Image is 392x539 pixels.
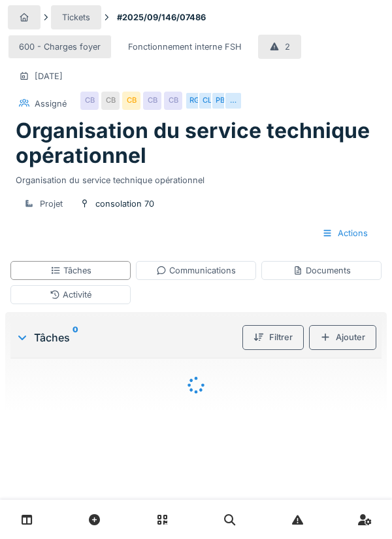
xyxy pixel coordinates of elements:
[16,118,376,169] h1: Organisation du service technique opérationnel
[101,92,120,110] div: CB
[128,41,242,53] div: Fonctionnement interne FSH
[50,288,91,301] div: Activité
[185,92,203,110] div: RG
[143,92,161,110] div: CB
[122,92,140,110] div: CB
[211,92,229,110] div: PB
[16,330,237,345] div: Tâches
[293,264,351,277] div: Documents
[95,198,154,210] div: consolation 70
[73,330,78,345] sup: 0
[164,92,182,110] div: CB
[50,264,91,277] div: Tâches
[309,325,376,349] div: Ajouter
[242,325,304,349] div: Filtrer
[285,41,290,53] div: 2
[224,92,242,110] div: …
[16,169,376,186] div: Organisation du service technique opérationnel
[19,41,101,53] div: 600 - Charges foyer
[35,97,67,110] div: Assigné
[156,264,236,277] div: Communications
[40,198,63,210] div: Projet
[311,221,379,245] div: Actions
[35,70,63,82] div: [DATE]
[198,92,216,110] div: CL
[62,11,90,24] div: Tickets
[112,11,211,24] strong: #2025/09/146/07486
[80,92,99,110] div: CB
